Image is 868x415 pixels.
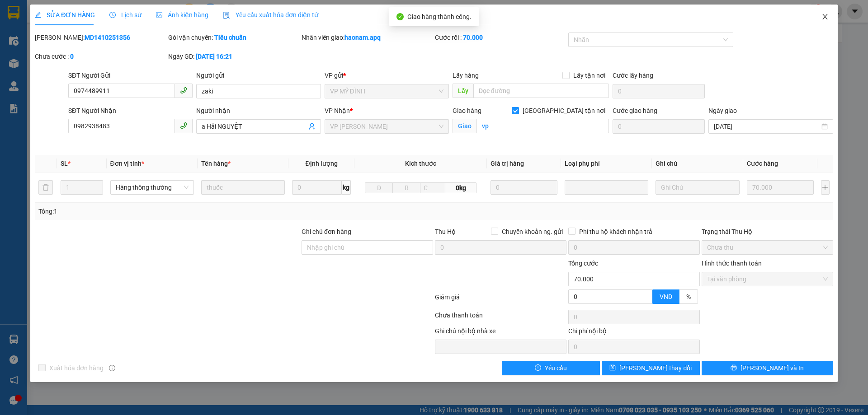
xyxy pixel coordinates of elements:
[70,53,74,60] b: 0
[305,160,337,167] span: Định lượng
[602,361,700,375] button: save[PERSON_NAME] thay đổi
[330,120,443,133] span: VP THANH CHƯƠNG
[38,180,53,195] button: delete
[180,87,187,94] span: phone
[435,228,456,235] span: Thu Hộ
[453,72,479,79] span: Lấy hàng
[156,11,208,19] span: Ảnh kiện hàng
[702,361,833,375] button: printer[PERSON_NAME] và In
[168,33,300,42] div: Gói vận chuyển:
[535,364,541,372] span: exclamation-circle
[708,107,737,114] label: Ngày giao
[473,84,609,98] input: Dọc đường
[168,51,300,61] div: Ngày GD:
[613,107,657,114] label: Cước giao hàng
[110,160,144,167] span: Đơn vị tính
[109,12,116,18] span: clock-circle
[223,12,230,19] img: icon
[392,182,420,193] input: R
[707,241,828,254] span: Chưa thu
[568,260,598,267] span: Tổng cước
[453,107,481,114] span: Giao hàng
[434,310,567,326] div: Chưa thanh toán
[747,160,778,167] span: Cước hàng
[707,272,828,286] span: Tại văn phòng
[396,13,404,20] span: check-circle
[686,293,691,300] span: %
[344,34,381,41] b: haonam.apq
[302,33,433,42] div: Nhân viên giao:
[325,107,350,114] span: VP Nhận
[68,106,193,116] div: SĐT Người Nhận
[502,361,600,375] button: exclamation-circleYêu cầu
[652,155,743,173] th: Ghi chú
[812,5,838,30] button: Close
[223,11,318,19] span: Yêu cầu xuất hóa đơn điện tử
[463,34,483,41] b: 70.000
[35,51,166,61] div: Chưa cước :
[68,70,193,80] div: SĐT Người Gửi
[196,70,321,80] div: Người gửi
[498,227,566,237] span: Chuyển khoản ng. gửi
[330,84,443,98] span: VP MỸ ĐÌNH
[613,84,705,98] input: Cước lấy hàng
[156,12,162,18] span: picture
[325,70,449,80] div: VP gửi
[476,119,609,133] input: Giao tận nơi
[545,363,567,373] span: Yêu cầu
[85,34,130,41] b: MD1410251356
[609,364,616,372] span: save
[619,363,692,373] span: [PERSON_NAME] thay đổi
[519,106,609,116] span: [GEOGRAPHIC_DATA] tận nơi
[35,33,166,42] div: [PERSON_NAME]:
[201,160,231,167] span: Tên hàng
[613,119,705,134] input: Cước giao hàng
[660,293,672,300] span: VND
[821,13,829,20] span: close
[201,180,285,195] input: VD: Bàn, Ghế
[196,53,232,60] b: [DATE] 16:21
[731,364,737,372] span: printer
[180,122,187,129] span: phone
[435,326,566,340] div: Ghi chú nội bộ nhà xe
[714,121,819,131] input: Ngày giao
[46,363,107,373] span: Xuất hóa đơn hàng
[35,11,95,19] span: SỬA ĐƠN HÀNG
[435,33,566,42] div: Cước rồi :
[568,326,700,340] div: Chi phí nội bộ
[491,180,558,195] input: 0
[491,160,524,167] span: Giá trị hàng
[302,228,351,235] label: Ghi chú đơn hàng
[453,119,476,133] span: Giao
[420,182,445,193] input: C
[342,180,351,195] span: kg
[61,160,68,167] span: SL
[741,363,804,373] span: [PERSON_NAME] và In
[365,182,393,193] input: D
[109,11,142,19] span: Lịch sử
[656,180,739,195] input: Ghi Chú
[570,70,609,80] span: Lấy tận nơi
[214,34,246,41] b: Tiêu chuẩn
[747,180,814,195] input: 0
[302,240,433,255] input: Ghi chú đơn hàng
[561,155,652,173] th: Loại phụ phí
[453,84,473,98] span: Lấy
[576,227,656,237] span: Phí thu hộ khách nhận trả
[434,292,567,308] div: Giảm giá
[116,181,189,194] span: Hàng thông thường
[35,12,41,18] span: edit
[196,106,321,116] div: Người nhận
[308,123,316,130] span: user-add
[821,180,830,195] button: plus
[702,260,762,267] label: Hình thức thanh toán
[445,182,476,193] span: 0kg
[109,365,115,371] span: info-circle
[405,160,436,167] span: Kích thước
[38,206,335,216] div: Tổng: 1
[702,227,833,237] div: Trạng thái Thu Hộ
[407,13,472,20] span: Giao hàng thành công.
[613,72,653,79] label: Cước lấy hàng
